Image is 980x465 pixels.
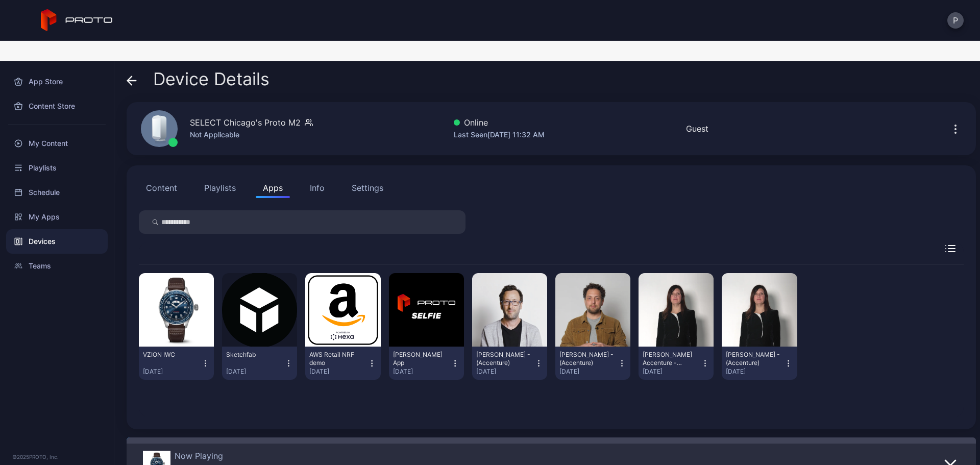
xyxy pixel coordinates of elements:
[6,156,108,180] a: Playlists
[559,368,618,376] div: [DATE]
[12,453,102,461] div: © 2025 PROTO, Inc.
[643,351,709,376] button: [PERSON_NAME] Accenture - (Accenture)[DATE]
[309,351,365,367] div: AWS Retail NRF demo
[345,178,390,198] button: Settings
[726,351,793,376] button: [PERSON_NAME] - (Accenture)[DATE]
[226,351,282,359] div: Sketchfab
[726,351,782,367] div: Mair - (Accenture)
[6,229,108,254] a: Devices
[303,178,332,198] button: Info
[643,368,701,376] div: [DATE]
[454,129,545,141] div: Last Seen [DATE] 11:32 AM
[726,368,784,376] div: [DATE]
[143,368,201,376] div: [DATE]
[256,178,290,198] button: Apps
[352,182,383,194] div: Settings
[175,451,223,461] div: Now Playing
[393,351,449,367] div: David Selfie App
[190,129,313,141] div: Not Applicable
[6,205,108,229] a: My Apps
[139,178,184,198] button: Content
[393,368,451,376] div: [DATE]
[310,182,325,194] div: Info
[143,351,210,376] button: VZION IWC[DATE]
[454,116,545,129] div: Online
[947,12,964,29] button: P
[197,178,243,198] button: Playlists
[6,254,108,278] a: Teams
[143,351,199,359] div: VZION IWC
[643,351,699,367] div: Mair Accenture - (Accenture)
[226,368,284,376] div: [DATE]
[393,351,460,376] button: [PERSON_NAME] App[DATE]
[153,69,269,89] span: Device Details
[6,94,108,118] a: Content Store
[190,116,301,129] div: SELECT Chicago's Proto M2
[476,351,532,367] div: David Nussbaum - (Accenture)
[476,351,543,376] button: [PERSON_NAME] - (Accenture)[DATE]
[6,131,108,156] a: My Content
[6,180,108,205] a: Schedule
[686,123,708,135] div: Guest
[6,69,108,94] a: App Store
[309,368,367,376] div: [DATE]
[309,351,376,376] button: AWS Retail NRF demo[DATE]
[559,351,616,367] div: Raffi K - (Accenture)
[559,351,626,376] button: [PERSON_NAME] - (Accenture)[DATE]
[476,368,534,376] div: [DATE]
[226,351,293,376] button: Sketchfab[DATE]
